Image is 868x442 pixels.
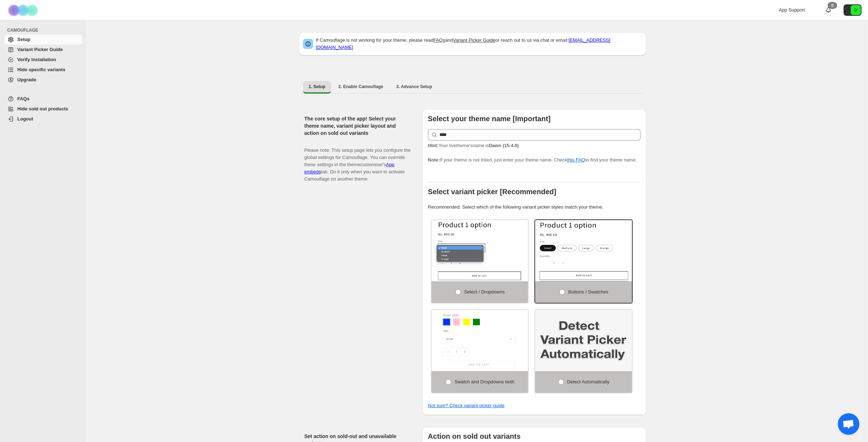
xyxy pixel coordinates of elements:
div: 0 [828,2,837,9]
span: Swatch and Dropdowns both [455,379,514,384]
span: CAMOUFLAGE [7,27,83,33]
p: Recommended: Select which of the following variant picker styles match your theme. [428,204,641,211]
button: Avatar with initials D [844,4,862,16]
span: Variant Picker Guide [17,47,63,52]
strong: Note: [428,157,440,163]
span: Setup [17,37,30,42]
a: Ouvrir le chat [838,413,859,435]
img: Buttons / Swatches [535,220,632,281]
b: Select variant picker [Recommended] [428,188,556,196]
img: Detect Automatically [535,310,632,371]
span: Upgrade [17,77,36,82]
strong: Hint: [428,143,439,148]
a: this FAQ [567,157,585,163]
img: Camouflage [6,0,42,20]
a: Hide specific variants [4,65,82,75]
p: If Camouflage is not working for your theme, please read and or reach out to us via chat or email: [316,37,642,51]
span: Your live theme's name is [428,143,519,148]
b: Action on sold out variants [428,432,521,440]
b: Select your theme name [Important] [428,115,551,123]
span: 2. Enable Camouflage [338,84,383,90]
span: Buttons / Swatches [568,289,608,295]
span: App Support [779,7,805,13]
p: Please note: This setup page lets you configure the global settings for Camouflage. You can overr... [304,140,411,183]
text: D [854,8,857,12]
span: Avatar with initials D [851,5,861,15]
a: Verify Installation [4,55,82,65]
span: Hide sold out products [17,106,68,111]
span: 3. Advance Setup [396,84,432,90]
a: FAQs [433,37,445,43]
span: Select / Dropdowns [464,289,505,295]
a: Setup [4,35,82,45]
a: Logout [4,114,82,124]
span: Verify Installation [17,57,56,62]
a: Variant Picker Guide [4,45,82,55]
a: Upgrade [4,75,82,85]
a: Hide sold out products [4,104,82,114]
span: 1. Setup [309,84,326,90]
a: Variant Picker Guide [453,37,495,43]
img: Swatch and Dropdowns both [431,310,528,371]
h2: The core setup of the app! Select your theme name, variant picker layout and action on sold out v... [304,115,411,137]
strong: Dawn (15.4.0) [489,143,519,148]
span: Hide specific variants [17,67,65,72]
img: Select / Dropdowns [431,220,528,281]
span: FAQs [17,96,30,101]
span: Logout [17,116,33,122]
span: Detect Automatically [567,379,610,384]
a: 0 [825,6,832,14]
a: FAQs [4,94,82,104]
p: If your theme is not listed, just enter your theme name. Check to find your theme name. [428,142,641,164]
a: Not sure? Check variant picker guide [428,403,505,408]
